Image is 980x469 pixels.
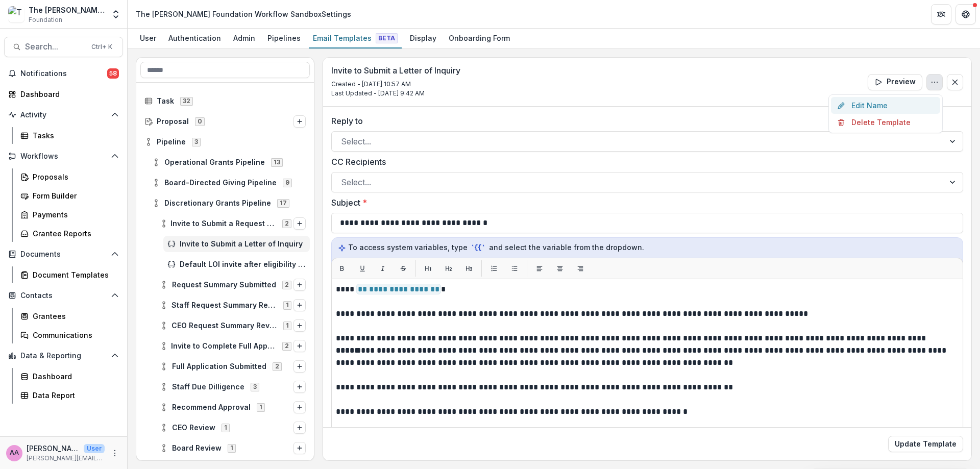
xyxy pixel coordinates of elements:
div: Email Templates [309,31,402,45]
a: Email Templates Beta [309,29,402,48]
button: More [109,447,121,459]
button: Options [293,340,306,352]
div: Full Application Submitted2Options [156,358,310,375]
button: Options [293,115,306,128]
button: Open Documents [4,246,123,262]
div: Onboarding Form [445,31,514,45]
span: Invite to Submit a Letter of Inquiry [180,240,306,249]
span: 9 [283,179,292,187]
div: Pipelines [263,31,305,45]
div: Invite to Submit a Letter of Inquiry [163,236,310,252]
a: Payments [16,206,123,223]
div: Document Templates [33,269,115,280]
span: Operational Grants Pipeline [164,158,265,167]
span: 1 [283,301,291,309]
div: Staff Due Dilligence3Options [156,379,310,395]
button: Get Help [955,4,976,24]
button: Italic [375,260,391,277]
div: Invite to Complete Full Application2Options [156,338,310,354]
span: Pipeline [157,138,186,146]
a: Form Builder [16,187,123,204]
div: Proposal0Options [140,113,310,130]
div: Invite to Submit a Request Summary2Options [156,215,310,232]
div: Payments [33,209,115,220]
div: The [PERSON_NAME] Foundation Workflow Sandbox Settings [136,9,351,19]
img: The Frist Foundation Workflow Sandbox [8,6,24,22]
div: Ctrl + K [89,41,114,53]
nav: breadcrumb [132,7,355,21]
button: Open Activity [4,107,123,123]
span: 13 [271,158,283,166]
button: Options [293,299,306,311]
button: Options [293,217,306,230]
span: 3 [251,383,259,391]
label: CC Recipients [331,156,957,168]
p: Created - [DATE] 10:57 AM [331,80,460,89]
div: Recommend Approval1Options [156,399,310,415]
span: Foundation [29,15,62,24]
span: Discretionary Grants Pipeline [164,199,271,208]
button: Options [293,279,306,291]
div: Data Report [33,390,115,401]
div: Display [406,31,440,45]
p: To access system variables, type and select the variable from the dropdown. [338,242,957,253]
button: Open Data & Reporting [4,348,123,364]
button: List [486,260,502,277]
span: 32 [180,97,193,105]
span: Invite to Complete Full Application [171,342,276,351]
label: Subject [331,196,957,209]
span: Notifications [20,69,107,78]
a: Pipelines [263,29,305,48]
button: Preview [868,74,922,90]
a: Tasks [16,127,123,144]
button: Options [293,381,306,393]
span: 0 [195,117,205,126]
button: Notifications58 [4,65,123,82]
button: Align center [552,260,568,277]
div: Tasks [33,130,115,141]
span: Board Review [172,444,222,453]
span: 1 [257,403,265,411]
div: Task32 [140,93,310,109]
div: Authentication [164,31,225,45]
span: 1 [228,444,236,452]
div: User [136,31,160,45]
span: 2 [282,219,291,228]
div: Operational Grants Pipeline13 [148,154,310,170]
button: Options [926,74,943,90]
button: Strikethrough [395,260,411,277]
code: `{{` [470,242,487,253]
span: Invite to Submit a Request Summary [170,219,276,228]
button: Close [947,74,963,90]
span: Search... [25,42,85,52]
button: H3 [461,260,477,277]
button: Options [293,422,306,434]
button: Open Workflows [4,148,123,164]
span: 2 [282,342,291,350]
p: User [84,444,105,453]
a: Dashboard [4,86,123,103]
div: CEO Request Summary Review1Options [156,317,310,334]
span: CEO Request Summary Review [171,322,277,330]
span: Full Application Submitted [172,362,266,371]
span: Activity [20,111,107,119]
a: Display [406,29,440,48]
button: Partners [931,4,951,24]
span: 2 [273,362,282,371]
span: 3 [192,138,201,146]
button: Underline [354,260,371,277]
button: Align left [531,260,548,277]
span: Staff Request Summary Review [171,301,277,310]
span: Staff Due Dilligence [172,383,244,391]
button: Update Template [888,436,963,452]
p: Last Updated - [DATE] 9:42 AM [331,89,460,98]
a: Admin [229,29,259,48]
div: Grantee Reports [33,228,115,239]
a: Dashboard [16,368,123,385]
div: Dashboard [20,89,115,100]
button: Search... [4,37,123,57]
button: Options [293,442,306,454]
div: Grantees [33,311,115,322]
div: Board Review1Options [156,440,310,456]
a: Authentication [164,29,225,48]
